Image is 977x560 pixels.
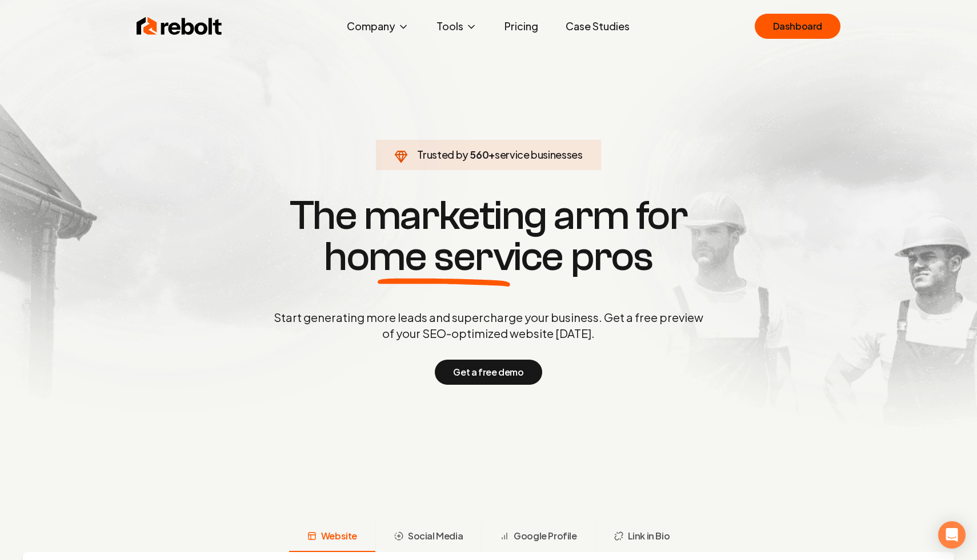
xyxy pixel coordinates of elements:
[628,529,670,543] span: Link in Bio
[595,522,688,552] button: Link in Bio
[375,522,481,552] button: Social Media
[495,15,547,38] a: Pricing
[938,521,966,549] div: Open Intercom Messenger
[289,522,375,552] button: Website
[755,14,840,39] a: Dashboard
[481,522,595,552] button: Google Profile
[324,236,563,277] span: home service
[435,360,542,385] button: Get a free demo
[408,529,463,543] span: Social Media
[470,147,488,163] span: 560
[427,15,486,38] button: Tools
[271,309,706,341] p: Start generating more leads and supercharge your business. Get a free preview of your SEO-optimiz...
[488,148,495,161] span: +
[338,15,418,38] button: Company
[495,148,583,161] span: service businesses
[321,529,357,543] span: Website
[214,195,763,277] h1: The marketing arm for pros
[137,15,222,38] img: Rebolt Logo
[556,15,639,38] a: Case Studies
[514,529,576,543] span: Google Profile
[417,148,468,161] span: Trusted by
